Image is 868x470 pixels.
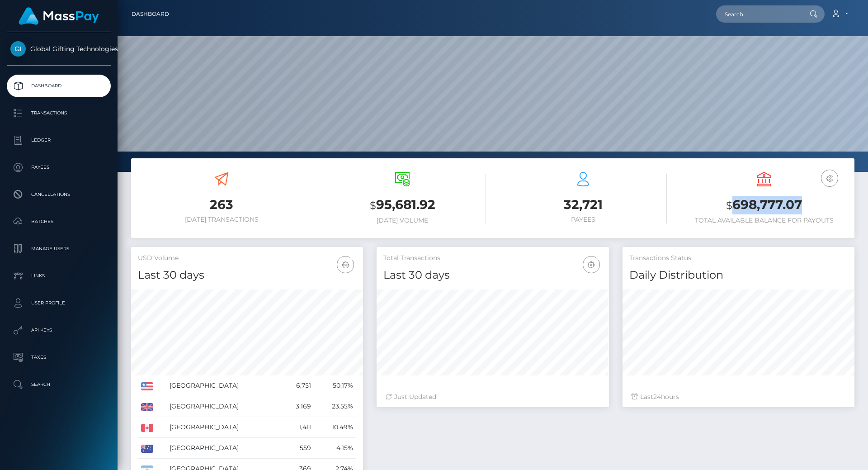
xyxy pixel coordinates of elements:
[166,396,282,417] td: [GEOGRAPHIC_DATA]
[281,417,314,438] td: 1,411
[141,445,153,453] img: AU.png
[166,417,282,438] td: [GEOGRAPHIC_DATA]
[314,417,356,438] td: 10.49%
[10,161,107,174] p: Payees
[629,254,848,263] h5: Transactions Status
[370,199,376,212] small: $
[383,254,602,263] h5: Total Transactions
[141,403,153,411] img: GB.png
[7,45,111,53] span: Global Gifting Technologies Inc
[7,183,111,206] a: Cancellations
[10,79,107,93] p: Dashboard
[680,217,848,224] h6: Total Available Balance for Payouts
[10,296,107,310] p: User Profile
[10,188,107,201] p: Cancellations
[10,215,107,228] p: Batches
[10,133,107,147] p: Ledger
[281,375,314,396] td: 6,751
[138,267,356,283] h4: Last 30 days
[10,351,107,364] p: Taxes
[314,396,356,417] td: 23.55%
[281,396,314,417] td: 3,169
[653,393,661,401] span: 24
[7,319,111,342] a: API Keys
[7,210,111,233] a: Batches
[19,7,99,25] img: MassPay Logo
[166,438,282,459] td: [GEOGRAPHIC_DATA]
[141,382,153,390] img: US.png
[383,267,602,283] h4: Last 30 days
[281,438,314,459] td: 559
[7,373,111,396] a: Search
[10,41,26,57] img: Global Gifting Technologies Inc
[680,196,848,214] h3: 698,777.07
[7,129,111,152] a: Ledger
[166,375,282,396] td: [GEOGRAPHIC_DATA]
[314,375,356,396] td: 50.17%
[500,216,667,223] h6: Payees
[726,199,732,212] small: $
[319,217,486,224] h6: [DATE] Volume
[7,346,111,369] a: Taxes
[10,106,107,120] p: Transactions
[314,438,356,459] td: 4.15%
[7,292,111,314] a: User Profile
[10,323,107,337] p: API Keys
[10,269,107,283] p: Links
[386,392,599,402] div: Just Updated
[10,242,107,256] p: Manage Users
[10,378,107,391] p: Search
[629,267,848,283] h4: Daily Distribution
[632,392,845,402] div: Last hours
[7,265,111,287] a: Links
[716,5,801,23] input: Search...
[132,5,169,24] a: Dashboard
[141,424,153,432] img: CA.png
[7,237,111,260] a: Manage Users
[319,196,486,214] h3: 95,681.92
[138,196,305,214] h3: 263
[138,254,356,263] h5: USD Volume
[138,216,305,223] h6: [DATE] Transactions
[7,102,111,124] a: Transactions
[7,75,111,97] a: Dashboard
[500,196,667,214] h3: 32,721
[7,156,111,179] a: Payees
